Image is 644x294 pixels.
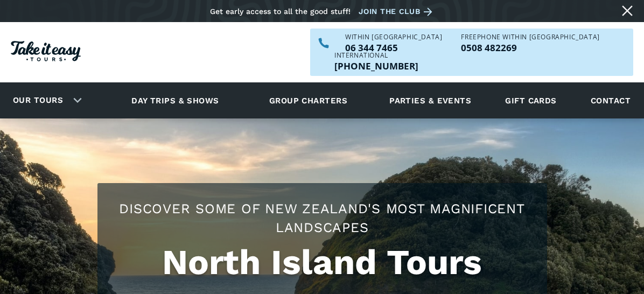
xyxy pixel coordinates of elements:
p: [PHONE_NUMBER] [334,61,418,71]
a: Join the club [359,5,436,18]
p: 06 344 7465 [345,43,442,52]
a: Group charters [256,86,361,115]
a: Contact [585,86,636,115]
h2: Discover some of New Zealand's most magnificent landscapes [108,199,536,237]
p: 0508 482269 [461,43,599,52]
a: Call us outside of NZ on +6463447465 [334,61,418,71]
a: Gift cards [500,86,562,115]
img: Take it easy Tours logo [11,41,81,61]
a: Our tours [5,88,71,113]
h1: North Island Tours [108,242,536,283]
div: Get early access to all the good stuff! [210,7,351,16]
a: Call us within NZ on 063447465 [345,43,442,52]
div: WITHIN [GEOGRAPHIC_DATA] [345,34,442,40]
a: Day trips & shows [118,86,233,115]
div: International [334,52,418,59]
div: Freephone WITHIN [GEOGRAPHIC_DATA] [461,34,599,40]
a: Parties & events [384,86,477,115]
a: Close message [619,2,636,19]
a: Homepage [11,36,81,69]
a: Call us freephone within NZ on 0508482269 [461,43,599,52]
